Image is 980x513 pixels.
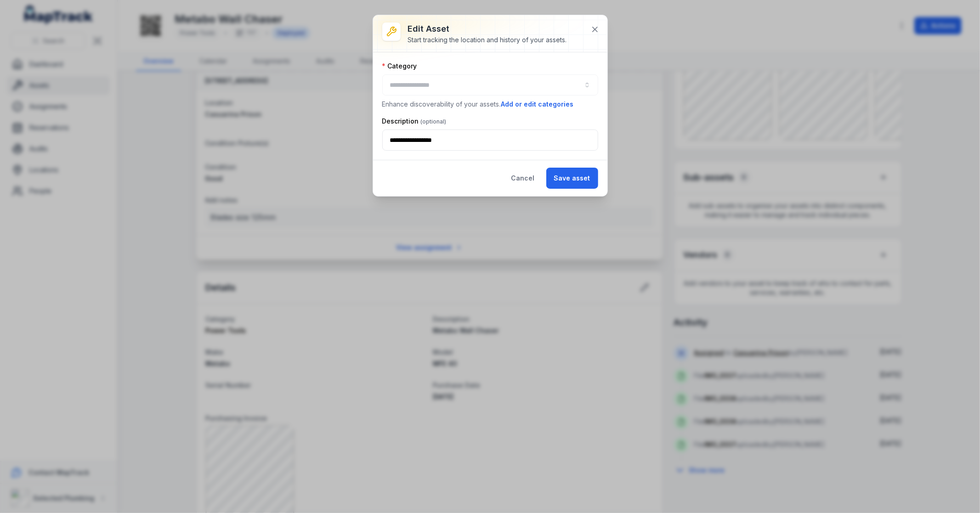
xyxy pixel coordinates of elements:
p: Enhance discoverability of your assets. [382,99,598,109]
label: Category [382,62,417,71]
label: Description [382,117,447,126]
button: Add or edit categories [501,99,574,109]
button: Cancel [504,168,543,189]
div: Start tracking the location and history of your assets. [408,35,567,45]
h3: Edit asset [408,23,567,35]
button: Save asset [546,168,598,189]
